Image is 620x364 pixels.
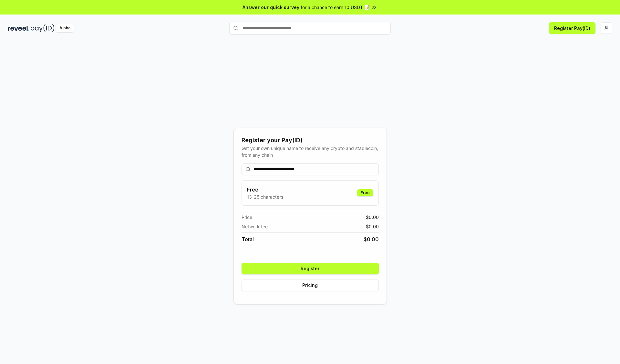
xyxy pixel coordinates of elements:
[242,145,379,158] div: Get your own unique name to receive any crypto and stablecoin, from any chain
[301,4,370,11] span: for a chance to earn 10 USDT 📝
[247,193,283,200] p: 13-25 characters
[31,24,55,32] img: pay_id
[247,186,283,193] h3: Free
[242,235,254,243] span: Total
[366,223,379,230] span: $ 0.00
[56,24,74,32] div: Alpha
[242,263,379,274] button: Register
[242,280,379,291] button: Pricing
[242,136,379,145] div: Register your Pay(ID)
[242,214,252,221] span: Price
[364,235,379,243] span: $ 0.00
[366,214,379,221] span: $ 0.00
[242,223,268,230] span: Network fee
[549,22,595,34] button: Register Pay(ID)
[243,4,299,11] span: Answer our quick survey
[357,189,373,196] div: Free
[8,24,29,32] img: reveel_dark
